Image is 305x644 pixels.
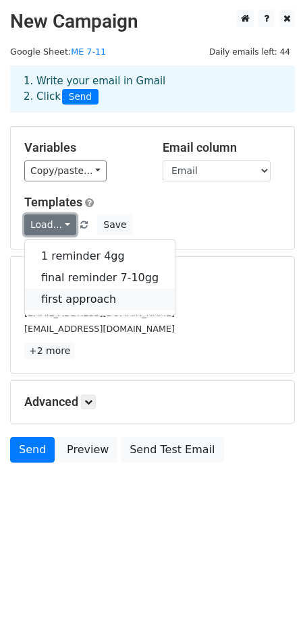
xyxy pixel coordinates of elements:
[24,343,75,359] a: +2 more
[24,160,107,181] a: Copy/paste...
[58,437,117,463] a: Preview
[24,214,76,235] a: Load...
[204,45,295,59] span: Daily emails left: 44
[24,140,142,155] h5: Variables
[71,47,106,57] a: ME 7-11
[163,140,281,155] h5: Email column
[25,245,175,267] a: 1 reminder 4gg
[204,47,295,57] a: Daily emails left: 44
[13,74,292,105] div: 1. Write your email in Gmail 2. Click
[24,394,281,409] h5: Advanced
[62,89,99,105] span: Send
[24,324,175,334] small: [EMAIL_ADDRESS][DOMAIN_NAME]
[10,47,106,57] small: Google Sheet:
[25,289,175,310] a: first approach
[121,437,223,463] a: Send Test Email
[25,267,175,289] a: final reminder 7-10gg
[97,214,132,235] button: Save
[10,437,55,463] a: Send
[24,195,82,209] a: Templates
[10,10,295,33] h2: New Campaign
